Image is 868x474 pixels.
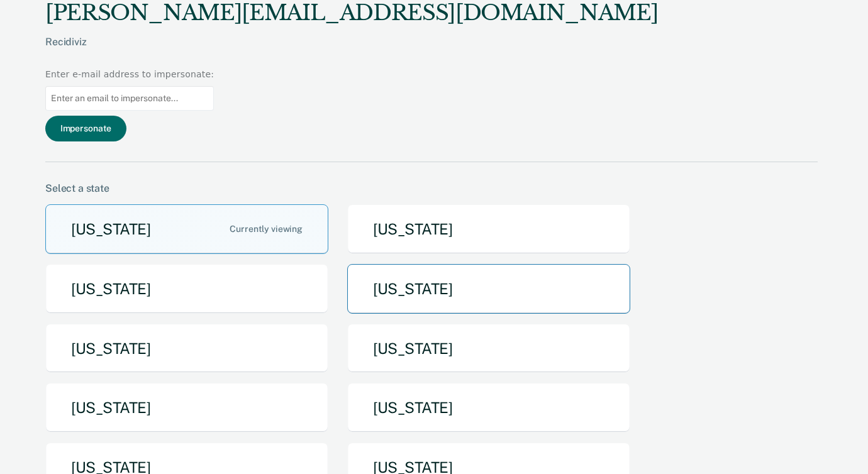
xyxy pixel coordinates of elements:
[45,86,214,111] input: Enter an email to impersonate...
[347,204,630,254] button: [US_STATE]
[347,264,630,314] button: [US_STATE]
[45,204,328,254] button: [US_STATE]
[45,68,214,81] div: Enter e-mail address to impersonate:
[45,264,328,314] button: [US_STATE]
[347,324,630,373] button: [US_STATE]
[45,116,126,141] button: Impersonate
[45,383,328,433] button: [US_STATE]
[347,383,630,433] button: [US_STATE]
[45,36,658,68] div: Recidiviz
[45,182,818,194] div: Select a state
[45,324,328,373] button: [US_STATE]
